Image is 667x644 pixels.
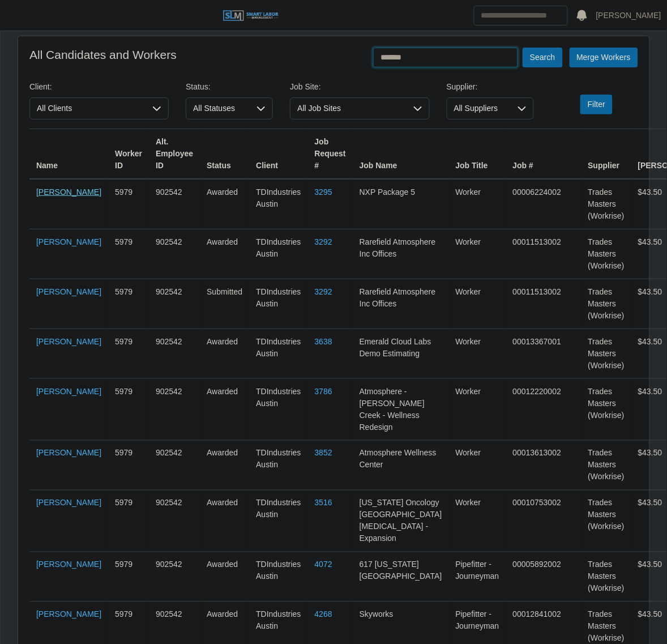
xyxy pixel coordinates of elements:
[474,6,568,25] input: Search
[149,379,200,441] td: 902542
[249,491,307,552] td: TDIndustries Austin
[353,329,449,379] td: Emerald Cloud Labs Demo Estimating
[36,187,101,197] a: [PERSON_NAME]
[582,229,631,279] td: Trades Masters (Workrise)
[290,98,406,119] span: All Job Sites
[108,329,149,379] td: 5979
[149,229,200,279] td: 902542
[315,187,332,197] a: 3295
[449,179,506,229] td: Worker
[36,449,101,458] a: [PERSON_NAME]
[200,279,249,329] td: submitted
[506,491,582,552] td: 00010753002
[506,379,582,441] td: 00012220002
[36,610,101,619] a: [PERSON_NAME]
[108,279,149,329] td: 5979
[249,229,307,279] td: TDIndustries Austin
[249,279,307,329] td: TDIndustries Austin
[149,491,200,552] td: 902542
[249,379,307,441] td: TDIndustries Austin
[149,552,200,602] td: 902542
[200,379,249,441] td: awarded
[449,491,506,552] td: Worker
[200,441,249,491] td: awarded
[506,229,582,279] td: 00011513002
[29,48,177,62] h4: All Candidates and Workers
[315,498,332,507] a: 3516
[353,441,449,491] td: Atmosphere Wellness Center
[315,387,332,396] a: 3786
[582,379,631,441] td: Trades Masters (Workrise)
[223,10,279,22] img: SLM Logo
[315,287,332,296] a: 3292
[580,95,613,114] button: Filter
[186,81,211,93] label: Status:
[582,491,631,552] td: Trades Masters (Workrise)
[506,179,582,229] td: 00006224002
[353,229,449,279] td: Rarefield Atmosphere Inc Offices
[29,81,52,93] label: Client:
[506,279,582,329] td: 00011513002
[582,441,631,491] td: Trades Masters (Workrise)
[447,98,511,119] span: All Suppliers
[36,337,101,346] a: [PERSON_NAME]
[149,329,200,379] td: 902542
[36,560,101,569] a: [PERSON_NAME]
[149,441,200,491] td: 902542
[596,10,661,22] a: [PERSON_NAME]
[506,441,582,491] td: 00013613002
[30,98,146,119] span: All Clients
[29,129,108,180] th: Name
[353,491,449,552] td: [US_STATE] Oncology [GEOGRAPHIC_DATA][MEDICAL_DATA] - Expansion
[449,552,506,602] td: Pipefitter - Journeyman
[249,552,307,602] td: TDIndustries Austin
[353,379,449,441] td: Atmosphere - [PERSON_NAME] Creek - Wellness Redesign
[582,279,631,329] td: Trades Masters (Workrise)
[200,491,249,552] td: awarded
[200,229,249,279] td: awarded
[315,610,332,619] a: 4268
[353,179,449,229] td: NXP Package 5
[315,337,332,346] a: 3638
[108,379,149,441] td: 5979
[36,287,101,296] a: [PERSON_NAME]
[523,48,562,67] button: Search
[149,279,200,329] td: 902542
[353,129,449,180] th: Job Name
[582,552,631,602] td: Trades Masters (Workrise)
[108,129,149,180] th: Worker ID
[36,237,101,246] a: [PERSON_NAME]
[506,552,582,602] td: 00005892002
[449,229,506,279] td: Worker
[200,129,249,180] th: Status
[149,129,200,180] th: Alt. Employee ID
[315,560,332,569] a: 4072
[108,179,149,229] td: 5979
[186,98,250,119] span: All Statuses
[36,387,101,396] a: [PERSON_NAME]
[108,552,149,602] td: 5979
[149,179,200,229] td: 902542
[290,81,320,93] label: Job Site:
[249,329,307,379] td: TDIndustries Austin
[315,237,332,246] a: 3292
[200,552,249,602] td: awarded
[353,552,449,602] td: 617 [US_STATE][GEOGRAPHIC_DATA]
[36,498,101,507] a: [PERSON_NAME]
[582,179,631,229] td: Trades Masters (Workrise)
[449,279,506,329] td: Worker
[249,129,307,180] th: Client
[200,179,249,229] td: awarded
[506,329,582,379] td: 00013367001
[570,48,638,67] button: Merge Workers
[308,129,353,180] th: Job Request #
[315,449,332,458] a: 3852
[449,379,506,441] td: Worker
[449,441,506,491] td: Worker
[108,441,149,491] td: 5979
[582,329,631,379] td: Trades Masters (Workrise)
[449,129,506,180] th: Job Title
[449,329,506,379] td: Worker
[108,229,149,279] td: 5979
[506,129,582,180] th: Job #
